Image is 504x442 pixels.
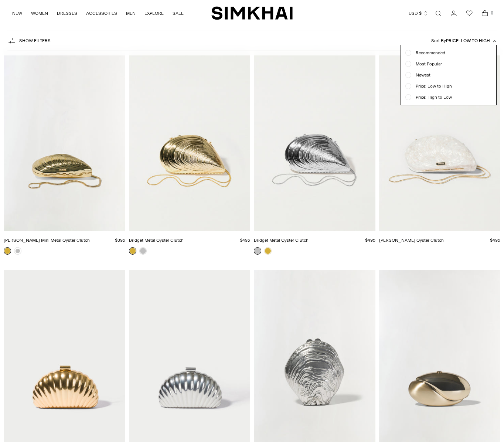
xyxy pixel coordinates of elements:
[411,83,452,89] span: Price: Low to High
[57,5,77,21] a: DRESSES
[7,35,51,47] button: Show Filters
[462,6,477,21] a: Wishlist
[12,5,22,21] a: NEW
[431,37,497,45] button: Sort ByPrice: Low to High
[411,94,452,101] span: Price: High to Low
[126,5,136,21] a: MEN
[446,6,461,21] a: Go to the account page
[409,5,428,21] button: USD $
[446,38,490,43] span: Price: Low to High
[144,5,164,21] a: EXPLORE
[86,5,117,21] a: ACCESSORIES
[211,6,293,20] a: SIMKHAI
[411,72,430,78] span: Newest
[431,6,446,21] a: Open search modal
[31,5,48,21] a: WOMEN
[488,10,495,16] span: 0
[19,38,51,43] span: Show Filters
[173,5,184,21] a: SALE
[411,50,445,56] span: Recommended
[477,6,492,21] a: Open cart modal
[411,61,442,67] span: Most Popular
[431,38,490,43] span: Sort By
